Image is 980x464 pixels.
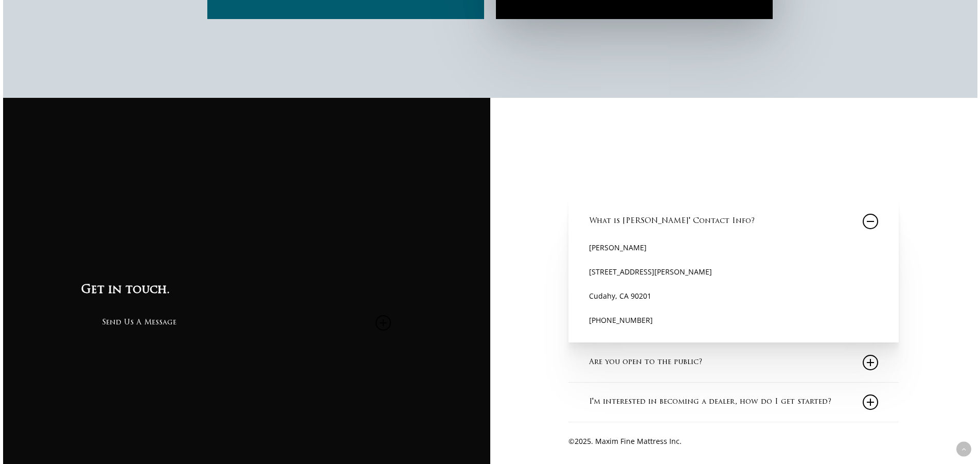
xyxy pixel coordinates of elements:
[81,282,412,299] h3: Get in touch.
[589,289,878,314] p: Cudahy, CA 90201
[575,436,591,446] span: 2025
[589,343,878,382] a: Are you open to the public?
[589,241,878,265] p: [PERSON_NAME]
[589,202,878,241] a: What is [PERSON_NAME]' Contact Info?
[589,314,878,327] p: [PHONE_NUMBER]
[568,176,677,190] a: Call [PHONE_NUMBER]
[589,265,878,289] p: [STREET_ADDRESS][PERSON_NAME]
[568,435,899,448] p: © . Maxim Fine Mattress Inc.
[102,303,391,342] a: Send Us A Message
[956,442,971,457] a: Back to top
[589,383,878,422] a: I'm interested in becoming a dealer, how do I get started?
